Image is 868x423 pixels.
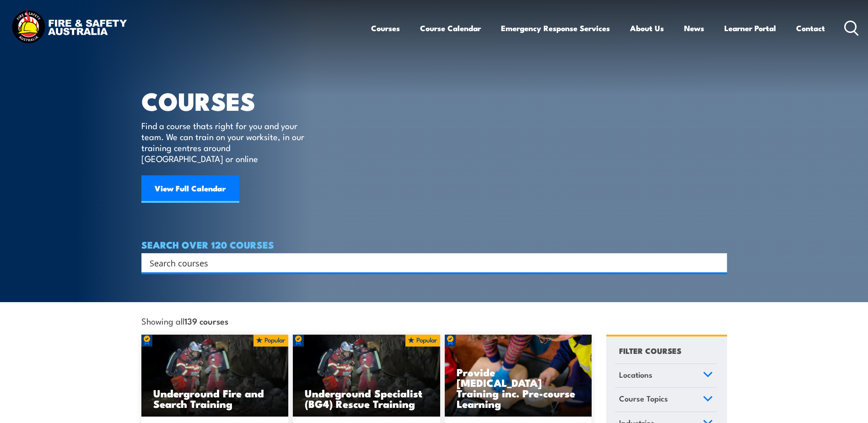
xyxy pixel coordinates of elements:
span: Showing all [141,316,228,325]
h3: Underground Specialist (BG4) Rescue Training [305,388,428,409]
img: Underground mine rescue [141,335,289,417]
a: Course Topics [615,388,717,412]
a: News [684,16,704,40]
a: Locations [615,364,717,388]
input: Search input [150,256,707,270]
img: Underground mine rescue [293,335,440,417]
a: Learner Portal [724,16,776,40]
a: Underground Fire and Search Training [141,335,289,417]
span: Locations [619,369,652,381]
a: About Us [630,16,664,40]
h3: Underground Fire and Search Training [153,388,277,409]
span: Course Topics [619,392,668,405]
a: Course Calendar [420,16,481,40]
h4: FILTER COURSES [619,344,681,357]
h4: SEARCH OVER 120 COURSES [141,239,727,249]
a: Courses [371,16,400,40]
form: Search form [151,256,709,269]
a: View Full Calendar [141,175,239,203]
p: Find a course thats right for you and your team. We can train on your worksite, in our training c... [141,120,308,164]
a: Contact [796,16,825,40]
img: Low Voltage Rescue and Provide CPR [445,335,592,417]
h3: Provide [MEDICAL_DATA] Training inc. Pre-course Learning [457,367,580,409]
h1: COURSES [141,90,318,111]
strong: 139 courses [184,315,228,327]
a: Emergency Response Services [501,16,610,40]
a: Provide [MEDICAL_DATA] Training inc. Pre-course Learning [445,335,592,417]
button: Search magnifier button [711,256,724,269]
a: Underground Specialist (BG4) Rescue Training [293,335,440,417]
